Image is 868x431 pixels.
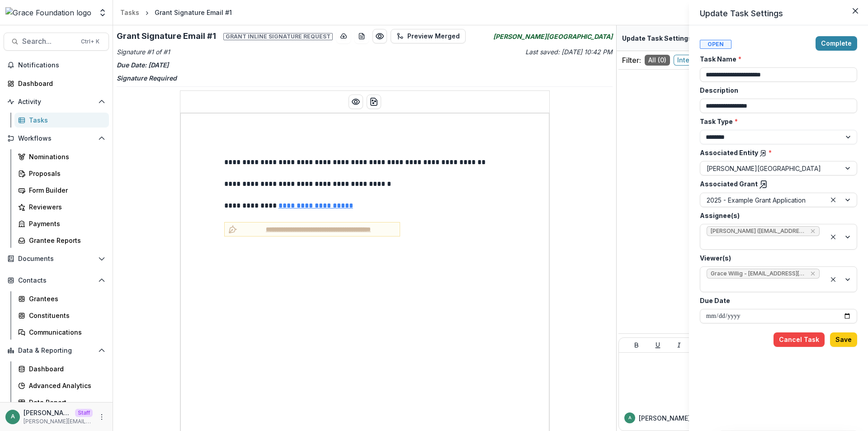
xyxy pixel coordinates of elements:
[830,332,857,347] button: Save
[700,85,852,95] label: Description
[809,269,816,278] div: Remove Grace Willig - grace@trytemelio.com
[828,232,839,242] div: Clear selected options
[711,270,807,277] span: Grace Willig - [EMAIL_ADDRESS][DOMAIN_NAME]
[848,4,863,18] button: Close
[700,117,852,126] label: Task Type
[700,179,852,189] label: Associated Grant
[700,54,852,64] label: Task Name
[816,36,857,51] button: Complete
[809,227,816,236] div: Remove Charles Hackley (charleshackley1873@gmail.com)
[711,228,807,234] span: [PERSON_NAME] ([EMAIL_ADDRESS][DOMAIN_NAME])
[700,296,852,305] label: Due Date
[774,332,825,347] button: Cancel Task
[828,194,839,205] div: Clear selected options
[700,148,852,157] label: Associated Entity
[700,40,731,49] span: Open
[700,211,852,220] label: Assignee(s)
[700,253,852,263] label: Viewer(s)
[828,274,839,285] div: Clear selected options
